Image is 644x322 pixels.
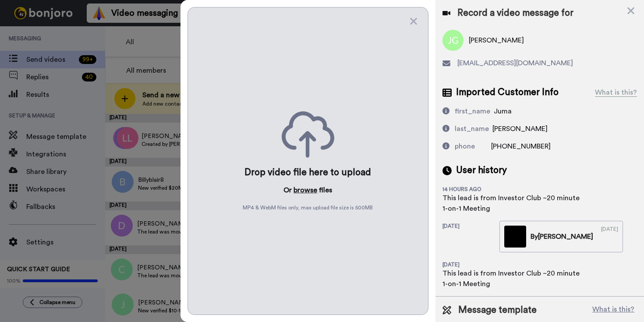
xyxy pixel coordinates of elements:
[442,261,499,268] div: [DATE]
[590,304,637,317] button: What is this?
[243,204,373,211] span: MP4 & WebM files only, max upload file size is 500 MB
[294,185,317,195] button: browse
[504,226,526,248] img: a3509022-91e5-4d10-92d3-5b5597e0e47b-thumb.jpg
[458,304,537,317] span: Message template
[283,185,332,195] p: Or files
[492,125,548,132] span: [PERSON_NAME]
[595,87,637,98] div: What is this?
[455,124,489,134] div: last_name
[457,58,573,68] span: [EMAIL_ADDRESS][DOMAIN_NAME]
[455,106,490,117] div: first_name
[442,268,583,289] div: This lead is from Investor Club ~20 minute 1-on-1 Meeting
[244,166,371,179] div: Drop video file here to upload
[442,193,583,214] div: This lead is from Investor Club ~20 minute 1-on-1 Meeting
[499,221,623,252] a: By[PERSON_NAME][DATE]
[531,231,593,242] div: By [PERSON_NAME]
[442,223,499,252] div: [DATE]
[456,164,507,177] span: User history
[455,141,475,152] div: phone
[494,108,512,115] span: Juma
[442,186,499,193] div: 14 hours ago
[601,226,618,248] div: [DATE]
[491,143,551,150] span: [PHONE_NUMBER]
[456,86,559,99] span: Imported Customer Info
